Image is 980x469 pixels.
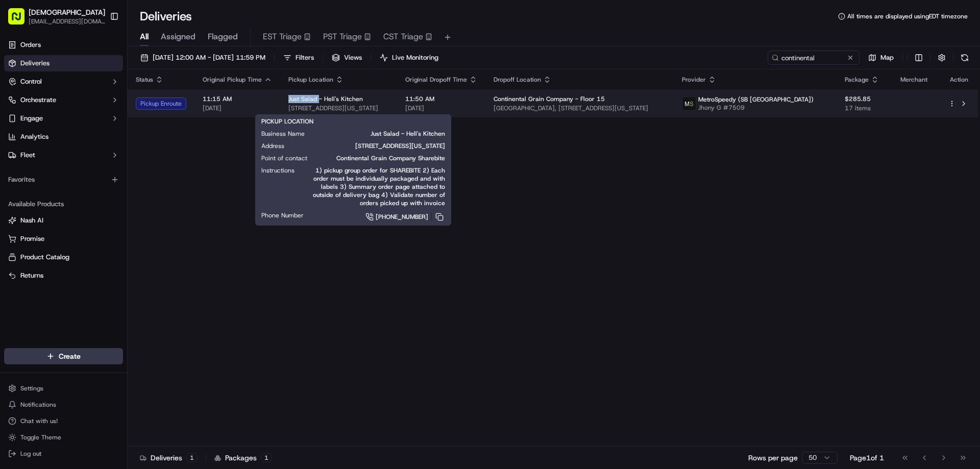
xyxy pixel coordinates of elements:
[4,92,123,108] button: Orchestrate
[20,271,43,280] span: Returns
[4,212,123,229] button: Nash AI
[768,51,860,65] input: Type to search
[186,453,198,462] div: 1
[203,76,262,84] span: Original Pickup Time
[323,31,362,43] span: PST Triage
[10,10,31,31] img: Nash
[948,76,970,84] div: Action
[845,76,869,84] span: Package
[4,171,123,188] div: Favorites
[311,166,445,207] span: 1) pickup group order for SHAREBITE 2) Each order must be individually packaged and with labels 3...
[208,31,238,43] span: Flagged
[20,132,48,141] span: Analytics
[494,104,666,112] span: [GEOGRAPHIC_DATA], [STREET_ADDRESS][US_STATE]
[405,104,477,112] span: [DATE]
[261,211,304,219] span: Phone Number
[140,8,192,24] h1: Deliveries
[261,142,284,150] span: Address
[136,51,270,65] button: [DATE] 12:00 AM - [DATE] 11:59 PM
[20,433,61,441] span: Toggle Theme
[161,31,195,43] span: Assigned
[20,59,50,68] span: Deliveries
[72,172,124,181] a: Powered byPylon
[20,40,41,50] span: Orders
[29,17,105,26] span: [EMAIL_ADDRESS][DOMAIN_NAME]
[136,76,153,84] span: Status
[4,129,123,145] a: Analytics
[140,453,198,463] div: Deliveries
[20,234,44,243] span: Promise
[375,51,443,65] button: Live Monitoring
[8,253,119,262] a: Product Catalog
[4,73,123,90] button: Control
[261,117,313,126] span: PICKUP LOCATION
[405,95,477,103] span: 11:50 AM
[4,249,123,265] button: Product Catalog
[958,51,972,65] button: Refresh
[288,95,363,103] span: Just Salad - Hell's Kitchen
[20,384,43,392] span: Settings
[900,76,927,84] span: Merchant
[20,450,41,458] span: Log out
[748,453,798,463] p: Rows per page
[383,31,423,43] span: CST Triage
[4,398,123,412] button: Notifications
[140,31,149,43] span: All
[261,166,295,175] span: Instructions
[86,149,94,157] div: 💻
[405,76,467,84] span: Original Dropoff Time
[850,453,884,463] div: Page 1 of 1
[10,149,18,157] div: 📗
[6,144,82,162] a: 📗Knowledge Base
[698,95,814,104] span: MetroSpeedy (SB [GEOGRAPHIC_DATA])
[288,76,333,84] span: Pickup Location
[845,104,884,112] span: 17 items
[279,51,318,65] button: Filters
[174,101,186,113] button: Start new chat
[344,53,362,62] span: Views
[102,173,124,181] span: Pylon
[20,253,69,262] span: Product Catalog
[203,104,272,112] span: [DATE]
[20,216,43,225] span: Nash AI
[4,381,123,396] button: Settings
[494,76,541,84] span: Dropoff Location
[4,231,123,247] button: Promise
[35,108,129,116] div: We're available if you need us!
[20,114,43,123] span: Engage
[82,144,168,162] a: 💻API Documentation
[4,348,123,364] button: Create
[847,12,968,20] span: All times are displayed using EDT timezone
[10,97,29,116] img: 1736555255976-a54dd68f-1ca7-489b-9aae-adbdc363a1c4
[8,234,119,243] a: Promise
[20,95,56,105] span: Orchestrate
[4,196,123,212] div: Available Products
[4,414,123,428] button: Chat with us!
[324,154,445,162] span: Continental Grain Company Sharebite
[29,7,105,17] button: [DEMOGRAPHIC_DATA]
[20,151,35,160] span: Fleet
[4,4,106,29] button: [DEMOGRAPHIC_DATA][EMAIL_ADDRESS][DOMAIN_NAME]
[4,267,123,284] button: Returns
[698,104,814,112] span: Jhony G #7509
[261,453,272,462] div: 1
[392,53,438,62] span: Live Monitoring
[261,154,307,162] span: Point of contact
[20,148,78,158] span: Knowledge Base
[59,351,81,361] span: Create
[35,97,167,108] div: Start new chat
[4,37,123,53] a: Orders
[320,211,445,223] a: [PHONE_NUMBER]
[8,216,119,225] a: Nash AI
[4,430,123,445] button: Toggle Theme
[682,97,696,110] img: metro_speed_logo.png
[214,453,272,463] div: Packages
[4,110,123,127] button: Engage
[4,447,123,461] button: Log out
[20,401,56,409] span: Notifications
[845,95,884,103] span: $285.85
[10,41,186,57] p: Welcome 👋
[301,142,445,150] span: [STREET_ADDRESS][US_STATE]
[321,130,445,138] span: Just Salad - Hell's Kitchen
